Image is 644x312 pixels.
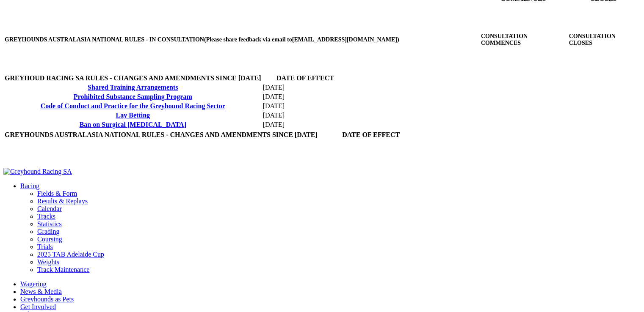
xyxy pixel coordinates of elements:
[263,102,348,110] td: [DATE]
[37,235,62,243] a: Coursing
[481,33,568,47] th: CONSULTATION COMMENCES
[37,243,53,250] a: Trials
[319,131,423,139] th: DATE OF EFFECT
[37,220,62,227] a: Statistics
[37,197,88,205] a: Results & Replays
[88,84,178,91] a: Shared Training Arrangements
[4,131,318,139] th: GREYHOUNDS AUSTRALASIA NATIONAL RULES - CHANGES AND AMENDMENTS SINCE [DATE]
[568,33,640,47] th: CONSULTATION CLOSES
[37,205,62,212] a: Calendar
[74,93,192,100] a: Prohibited Substance Sampling Program
[20,303,56,310] a: Get Involved
[263,74,348,82] th: DATE OF EFFECT
[37,190,77,197] a: Fields & Form
[37,258,59,265] a: Weights
[204,36,399,43] span: (Please share feedback via email to [EMAIL_ADDRESS][DOMAIN_NAME] )
[37,251,104,258] a: 2025 TAB Adelaide Cup
[37,266,89,273] a: Track Maintenance
[37,213,55,220] a: Tracks
[4,33,480,47] th: GREYHOUNDS AUSTRALASIA NATIONAL RULES - IN CONSULTATION
[116,112,150,119] a: Lay Betting
[20,280,47,287] a: Wagering
[4,74,262,82] th: GREYHOUD RACING SA RULES - CHANGES AND AMENDMENTS SINCE [DATE]
[3,168,72,175] img: Greyhound Racing SA
[20,182,39,189] a: Racing
[263,120,348,129] td: [DATE]
[263,93,348,101] td: [DATE]
[20,296,74,303] a: Greyhounds as Pets
[263,111,348,120] td: [DATE]
[263,83,348,92] td: [DATE]
[80,121,186,128] a: Ban on Surgical [MEDICAL_DATA]
[37,228,59,235] a: Grading
[20,288,62,295] a: News & Media
[41,102,225,109] a: Code of Conduct and Practice for the Greyhound Racing Sector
